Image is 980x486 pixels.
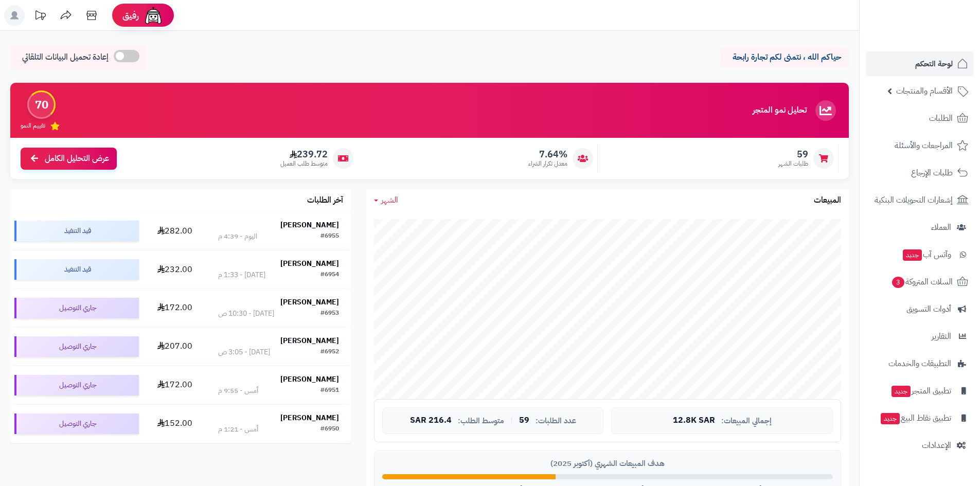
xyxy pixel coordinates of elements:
td: 207.00 [143,328,206,366]
span: معدل تكرار الشراء [528,159,567,168]
td: 172.00 [143,289,206,327]
div: جاري التوصيل [14,413,139,434]
span: 12.8K SAR [673,416,715,425]
span: التطبيقات والخدمات [888,356,951,371]
span: المراجعات والأسئلة [895,138,953,153]
strong: [PERSON_NAME] [280,374,339,385]
span: العملاء [931,220,951,235]
span: تطبيق نقاط البيع [880,411,951,425]
span: طلبات الإرجاع [911,166,953,180]
span: إشعارات التحويلات البنكية [875,193,953,207]
span: إجمالي المبيعات: [721,417,772,425]
span: 3 [892,276,905,289]
div: هدف المبيعات الشهري (أكتوبر 2025) [382,458,833,469]
a: إشعارات التحويلات البنكية [866,188,974,212]
td: 172.00 [143,366,206,404]
a: التقارير [866,324,974,349]
strong: [PERSON_NAME] [280,220,339,230]
a: العملاء [866,215,974,240]
div: أمس - 9:55 م [218,386,258,396]
span: جديد [903,249,922,261]
span: الطلبات [929,111,953,125]
span: الشهر [381,194,398,206]
strong: [PERSON_NAME] [280,335,339,346]
a: تطبيق المتجرجديد [866,379,974,403]
div: #6953 [320,309,339,319]
a: أدوات التسويق [866,297,974,321]
div: جاري التوصيل [14,298,139,318]
span: التقارير [932,329,951,344]
a: الطلبات [866,106,974,131]
a: تحديثات المنصة [27,5,53,28]
span: 239.72 [280,149,328,160]
a: عرض التحليل الكامل [21,148,117,170]
div: قيد التنفيذ [14,259,139,280]
span: الإعدادات [922,438,951,453]
strong: [PERSON_NAME] [280,297,339,308]
span: تقييم النمو [21,121,45,130]
span: 7.64% [528,149,567,160]
span: السلات المتروكة [891,275,953,289]
div: #6951 [320,386,339,396]
img: logo-2.png [910,8,970,29]
div: جاري التوصيل [14,336,139,357]
span: تطبيق المتجر [890,384,951,398]
div: [DATE] - 1:33 م [218,270,265,280]
a: تطبيق نقاط البيعجديد [866,406,974,430]
p: حياكم الله ، نتمنى لكم تجارة رابحة [728,51,841,63]
div: #6950 [320,424,339,435]
div: [DATE] - 10:30 ص [218,309,274,319]
strong: [PERSON_NAME] [280,412,339,423]
span: رفيق [122,9,139,22]
div: #6955 [320,231,339,242]
h3: تحليل نمو المتجر [753,106,807,115]
h3: المبيعات [814,196,841,205]
span: متوسط طلب العميل [280,159,328,168]
span: وآتس آب [902,247,951,262]
div: [DATE] - 3:05 ص [218,347,270,357]
div: أمس - 1:21 م [218,424,258,435]
div: قيد التنفيذ [14,221,139,241]
span: جديد [881,413,900,424]
div: جاري التوصيل [14,375,139,395]
span: عرض التحليل الكامل [45,153,109,165]
a: الإعدادات [866,433,974,458]
span: | [510,417,513,424]
span: 216.4 SAR [410,416,452,425]
a: السلات المتروكة3 [866,269,974,294]
a: الشهر [374,194,398,206]
div: اليوم - 4:39 م [218,231,257,242]
td: 232.00 [143,250,206,289]
span: 59 [778,149,808,160]
a: لوحة التحكم [866,51,974,76]
a: طلبات الإرجاع [866,160,974,185]
span: لوحة التحكم [915,57,953,71]
div: #6952 [320,347,339,357]
td: 152.00 [143,405,206,443]
a: التطبيقات والخدمات [866,351,974,376]
a: وآتس آبجديد [866,242,974,267]
span: متوسط الطلب: [458,417,504,425]
span: أدوات التسويق [906,302,951,316]
span: إعادة تحميل البيانات التلقائي [22,51,109,63]
h3: آخر الطلبات [307,196,343,205]
span: الأقسام والمنتجات [896,84,953,98]
div: #6954 [320,270,339,280]
span: 59 [519,416,529,425]
span: عدد الطلبات: [536,417,576,425]
strong: [PERSON_NAME] [280,258,339,269]
span: جديد [892,386,911,397]
a: المراجعات والأسئلة [866,133,974,158]
td: 282.00 [143,212,206,250]
img: ai-face.png [143,5,164,26]
span: طلبات الشهر [778,159,808,168]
